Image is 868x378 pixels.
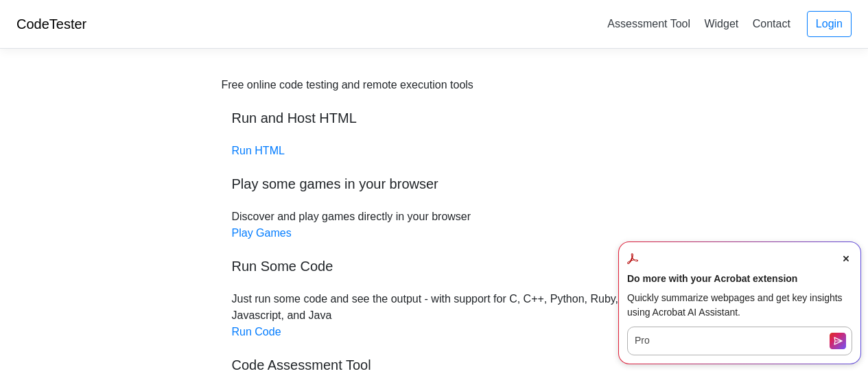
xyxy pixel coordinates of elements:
a: Run HTML [232,145,285,156]
a: CodeTester [16,16,86,32]
a: Widget [699,12,744,35]
a: Assessment Tool [602,12,696,35]
h5: Code Assessment Tool [232,357,637,373]
h5: Run and Host HTML [232,110,637,126]
div: Free online code testing and remote execution tools [222,77,473,93]
a: Play Games [232,227,292,239]
h5: Play some games in your browser [232,176,637,192]
h5: Run Some Code [232,258,637,274]
a: Contact [747,12,796,35]
a: Login [807,11,852,37]
a: Run Code [232,326,281,338]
